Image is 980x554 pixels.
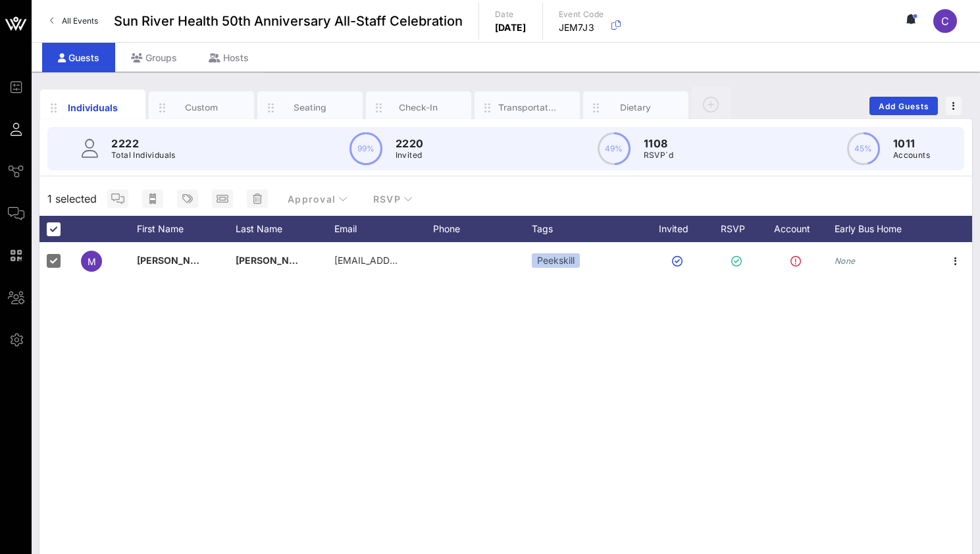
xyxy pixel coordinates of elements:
p: 1011 [893,136,930,151]
div: Email [334,216,433,242]
div: Groups [115,43,193,72]
p: Date [495,8,527,21]
span: Approval [287,193,348,205]
p: 2220 [396,136,424,151]
div: Phone [433,216,532,242]
button: Add Guests [869,97,938,115]
div: Invited [644,216,716,242]
span: [PERSON_NAME] [137,255,215,266]
div: Seating [281,101,340,114]
div: Dietary [607,101,665,114]
p: [DATE] [495,21,527,34]
div: Tags [532,216,644,242]
div: Account [762,216,835,242]
span: [EMAIL_ADDRESS][DOMAIN_NAME] [334,255,493,266]
p: Accounts [893,149,930,162]
div: C [933,9,957,33]
div: Guests [42,43,115,72]
div: Last Name [236,216,334,242]
span: Add Guests [878,101,930,111]
div: Individuals [64,101,122,114]
p: Invited [396,149,424,162]
span: Sun River Health 50th Anniversary All-Staff Celebration [114,11,463,31]
span: 1 selected [47,191,97,207]
button: Approval [276,187,359,211]
div: First Name [137,216,236,242]
div: Peekskill [532,253,580,268]
span: RSVP [373,193,413,205]
button: RSVP [362,187,424,211]
div: RSVP [716,216,762,242]
span: C [941,14,949,28]
div: Transportation [498,101,557,114]
p: RSVP`d [644,149,673,162]
p: Event Code [559,8,604,21]
div: Hosts [193,43,265,72]
p: Total Individuals [111,149,176,162]
div: Check-In [390,101,448,114]
p: 2222 [111,136,176,151]
span: All Events [62,16,98,26]
span: [PERSON_NAME] [236,255,313,266]
i: None [835,256,856,266]
p: JEM7J3 [559,21,604,34]
span: M [88,256,96,267]
div: Custom [172,101,231,114]
div: Early Bus Home [835,216,933,242]
p: 1108 [644,136,673,151]
a: All Events [42,11,106,32]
